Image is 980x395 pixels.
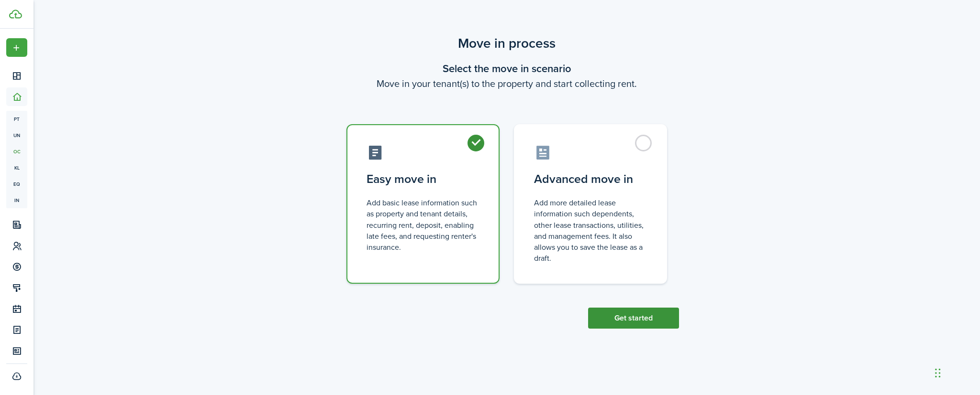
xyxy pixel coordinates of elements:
[334,76,679,91] wizard-step-header-description: Move in your tenant(s) to the property and start collecting rent.
[6,111,27,127] a: pt
[6,176,27,192] a: eq
[334,61,679,76] wizard-step-header-title: Select the move in scenario
[334,33,679,53] scenario-title: Move in process
[6,192,27,208] a: in
[6,143,27,160] a: oc
[6,160,27,176] a: kl
[935,359,941,387] div: Drag
[534,197,647,264] control-radio-card-description: Add more detailed lease information such dependents, other lease transactions, utilities, and man...
[367,197,479,253] control-radio-card-description: Add basic lease information such as property and tenant details, recurring rent, deposit, enablin...
[6,38,27,57] button: Open menu
[588,308,679,329] button: Get started
[534,171,647,188] control-radio-card-title: Advanced move in
[9,10,22,19] img: TenantCloud
[6,127,27,143] a: un
[932,349,980,395] iframe: Chat Widget
[367,171,479,188] control-radio-card-title: Easy move in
